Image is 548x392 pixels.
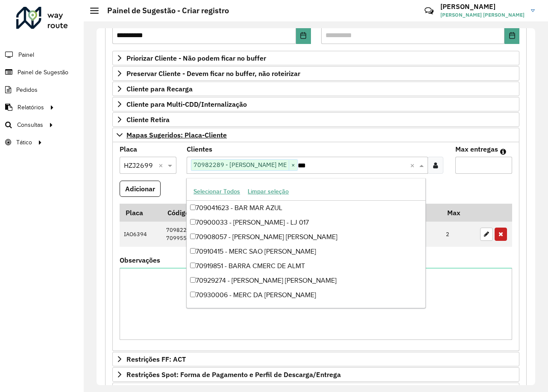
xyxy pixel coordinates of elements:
[112,82,519,96] a: Cliente para Recarga
[17,120,43,129] span: Consultas
[126,85,193,92] span: Cliente para Recarga
[504,27,519,44] button: Choose Date
[112,352,519,366] a: Restrições FF: ACT
[244,185,293,198] button: Limpar seleção
[161,222,273,247] td: 70982233 70995557
[99,6,229,15] h2: Painel de Sugestão - Criar registro
[186,178,426,308] ng-dropdown-panel: Options list
[187,230,425,244] div: 70908057 - [PERSON_NAME] [PERSON_NAME]
[440,3,525,11] h3: [PERSON_NAME]
[112,112,519,127] a: Cliente Retira
[191,160,289,170] span: 70982289 - [PERSON_NAME] ME
[126,132,227,138] span: Mapas Sugeridos: Placa-Cliente
[126,356,186,363] span: Restrições FF: ACT
[442,204,476,222] th: Max
[126,55,266,61] span: Priorizar Cliente - Não podem ficar no buffer
[18,103,44,112] span: Relatórios
[120,144,137,154] label: Placa
[187,144,212,154] label: Clientes
[112,51,519,65] a: Priorizar Cliente - Não podem ficar no buffer
[112,128,519,142] a: Mapas Sugeridos: Placa-Cliente
[442,222,476,247] td: 2
[120,181,161,197] button: Adicionar
[120,255,160,265] label: Observações
[158,160,166,170] span: Clear all
[112,66,519,81] a: Preservar Cliente - Devem ficar no buffer, não roteirizar
[410,160,417,170] span: Clear all
[18,68,68,77] span: Painel de Sugestão
[187,244,425,259] div: 70910415 - MERC SAO [PERSON_NAME]
[289,160,297,170] span: ×
[190,185,244,198] button: Selecionar Todos
[500,148,506,155] em: Máximo de clientes que serão colocados na mesma rota com os clientes informados
[16,138,32,147] span: Tático
[16,85,38,94] span: Pedidos
[126,70,300,77] span: Preservar Cliente - Devem ficar no buffer, não roteirizar
[112,142,519,351] div: Mapas Sugeridos: Placa-Cliente
[455,144,498,154] label: Max entregas
[187,302,425,317] div: 70930023 - [PERSON_NAME] DOS S
[440,11,525,19] span: [PERSON_NAME] [PERSON_NAME]
[120,204,161,222] th: Placa
[120,222,161,247] td: IAO6394
[126,116,170,123] span: Cliente Retira
[112,367,519,382] a: Restrições Spot: Forma de Pagamento e Perfil de Descarga/Entrega
[112,97,519,111] a: Cliente para Multi-CDD/Internalização
[126,371,341,378] span: Restrições Spot: Forma de Pagamento e Perfil de Descarga/Entrega
[18,50,34,59] span: Painel
[161,204,273,222] th: Código Cliente
[187,259,425,273] div: 70919851 - BARRA CMERC DE ALMT
[126,101,247,108] span: Cliente para Multi-CDD/Internalização
[187,288,425,302] div: 70930006 - MERC DA [PERSON_NAME]
[187,201,425,215] div: 709041623 - BAR MAR AZUL
[187,273,425,288] div: 70929274 - [PERSON_NAME] [PERSON_NAME]
[420,2,438,20] a: Contato Rápido
[296,27,311,44] button: Choose Date
[187,215,425,230] div: 70900033 - [PERSON_NAME] - LJ 017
